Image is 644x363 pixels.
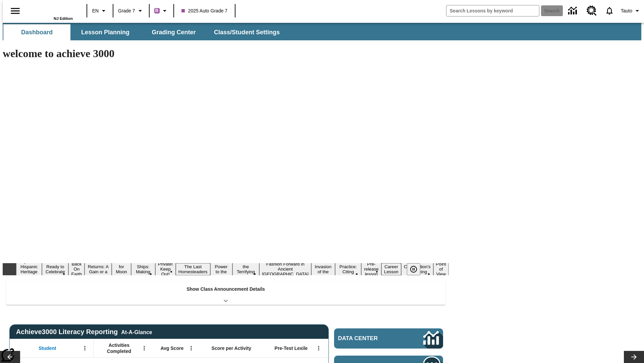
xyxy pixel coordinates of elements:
button: Slide 17 Point of View [433,260,449,278]
span: Data Center [338,335,401,342]
button: Slide 3 Back On Earth [68,260,85,278]
button: Slide 6 Cruise Ships: Making Waves [131,258,155,280]
a: Data Center [334,328,443,349]
button: Slide 9 Solar Power to the People [210,258,232,280]
div: Show Class Announcement Details [6,282,445,305]
button: Slide 5 Time for Moon Rules? [112,258,131,280]
button: Slide 2 Get Ready to Celebrate Juneteenth! [42,258,68,280]
a: Data Center [564,2,583,20]
a: Home [29,3,73,16]
span: Score per Activity [212,345,252,351]
button: Open Menu [80,343,90,353]
div: Pause [407,263,427,275]
button: Class/Student Settings [209,24,285,40]
button: Slide 15 Career Lesson [381,263,401,275]
button: Slide 12 The Invasion of the Free CD [311,258,335,280]
input: search field [446,5,539,16]
span: Student [39,345,56,351]
a: Notifications [601,2,618,19]
button: Slide 13 Mixed Practice: Citing Evidence [335,258,362,280]
a: Resource Center, Will open in new tab [583,2,601,20]
span: Avg Score [160,345,183,351]
div: SubNavbar [3,23,641,40]
button: Slide 8 The Last Homesteaders [176,263,210,275]
button: Open side menu [5,1,25,21]
button: Lesson Planning [72,24,139,40]
button: Grade: Grade 7, Select a grade [115,5,147,17]
button: Slide 4 Free Returns: A Gain or a Drain? [85,258,112,280]
button: Dashboard [3,24,70,40]
span: NJ Edition [54,16,73,21]
p: Show Class Announcement Details [186,286,265,293]
div: At-A-Glance [121,328,152,335]
button: Boost Class color is purple. Change class color [152,5,171,17]
button: Slide 14 Pre-release lesson [361,260,381,278]
button: Slide 16 The Constitution's Balancing Act [401,258,433,280]
button: Profile/Settings [618,5,644,17]
span: B [155,6,159,15]
button: Open Menu [314,343,324,353]
span: Achieve3000 Literacy Reporting [16,328,152,336]
h1: welcome to achieve 3000 [3,47,449,60]
button: Lesson carousel, Next [624,351,644,363]
button: Grading Center [140,24,207,40]
div: SubNavbar [3,24,286,40]
div: Home [29,2,73,21]
span: Grade 7 [118,7,135,14]
span: EN [92,7,99,14]
button: Slide 7 Private! Keep Out! [155,260,176,278]
button: Slide 1 ¡Viva Hispanic Heritage Month! [16,258,42,280]
button: Pause [407,263,420,275]
span: Tauto [621,7,632,14]
button: Slide 11 Fashion Forward in Ancient Rome [259,260,311,278]
button: Open Menu [139,343,149,353]
button: Language: EN, Select a language [89,5,111,17]
button: Slide 10 Attack of the Terrifying Tomatoes [232,258,260,280]
button: Open Menu [186,343,196,353]
span: 2025 Auto Grade 7 [181,7,228,14]
span: Activities Completed [97,342,141,354]
span: Pre-Test Lexile [275,345,308,351]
